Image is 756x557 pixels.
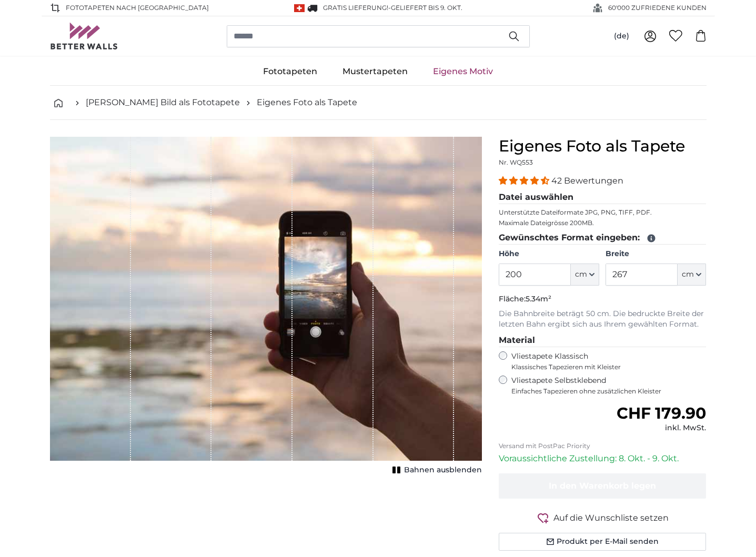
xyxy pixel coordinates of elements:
button: Bahnen ausblenden [389,463,482,478]
span: Geliefert bis 9. Okt. [391,4,462,12]
p: Fläche: [499,294,707,305]
span: Nr. WQ553 [499,158,533,166]
div: inkl. MwSt. [617,423,706,433]
span: 4.38 stars [499,176,551,186]
button: Auf die Wunschliste setzen [499,511,707,524]
label: Breite [606,249,706,259]
label: Vliestapete Klassisch [511,351,698,371]
p: Die Bahnbreite beträgt 50 cm. Die bedruckte Breite der letzten Bahn ergibt sich aus Ihrem gewählt... [499,309,707,330]
span: GRATIS Lieferung! [323,4,388,12]
p: Versand mit PostPac Priority [499,442,707,450]
span: Fototapeten nach [GEOGRAPHIC_DATA] [66,3,209,13]
p: Voraussichtliche Zustellung: 8. Okt. - 9. Okt. [499,452,707,465]
a: [PERSON_NAME] Bild als Fototapete [86,96,240,109]
span: cm [682,269,694,280]
a: Fototapeten [250,58,330,85]
span: - [388,4,462,12]
p: Unterstützte Dateiformate JPG, PNG, TIFF, PDF. [499,208,707,217]
span: Einfaches Tapezieren ohne zusätzlichen Kleister [511,387,707,396]
button: (de) [606,27,638,46]
span: Auf die Wunschliste setzen [553,512,669,524]
span: CHF 179.90 [617,403,706,423]
span: cm [575,269,587,280]
label: Höhe [499,249,599,259]
button: cm [571,264,599,286]
nav: breadcrumbs [50,86,707,120]
button: cm [678,264,706,286]
legend: Material [499,334,707,347]
span: Klassisches Tapezieren mit Kleister [511,363,698,371]
a: Eigenes Foto als Tapete [257,96,357,109]
legend: Gewünschtes Format eingeben: [499,231,707,245]
legend: Datei auswählen [499,191,707,204]
span: 42 Bewertungen [551,176,623,186]
p: Maximale Dateigrösse 200MB. [499,219,707,227]
span: 60'000 ZUFRIEDENE KUNDEN [608,3,707,13]
span: Bahnen ausblenden [404,465,482,475]
span: In den Warenkorb legen [549,481,656,491]
span: 5.34m² [526,294,551,303]
label: Vliestapete Selbstklebend [511,376,707,396]
button: In den Warenkorb legen [499,473,707,499]
h1: Eigenes Foto als Tapete [499,137,707,156]
img: Schweiz [294,4,305,12]
div: 1 of 1 [50,137,482,478]
button: Produkt per E-Mail senden [499,533,707,551]
a: Eigenes Motiv [420,58,506,85]
a: Mustertapeten [330,58,420,85]
img: Betterwalls [50,23,118,49]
